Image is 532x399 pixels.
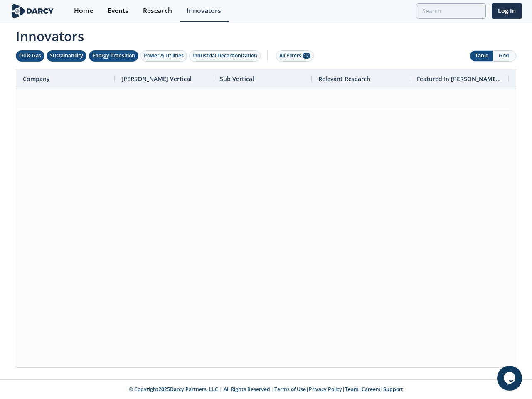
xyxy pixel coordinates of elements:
iframe: chat widget [497,366,524,391]
div: Energy Transition [92,52,135,59]
p: © Copyright 2025 Darcy Partners, LLC | All Rights Reserved | | | | | [12,386,520,393]
span: Innovators [10,23,522,46]
a: Careers [362,386,380,393]
span: Relevant Research [318,75,370,83]
a: Privacy Policy [309,386,342,393]
button: Oil & Gas [16,50,44,62]
button: Sustainability [47,50,86,62]
div: Sustainability [50,52,83,59]
input: Advanced Search [416,3,486,19]
span: [PERSON_NAME] Vertical [121,75,192,83]
div: Research [143,7,172,14]
button: Energy Transition [89,50,138,62]
a: Log In [492,3,522,19]
span: 17 [303,53,310,59]
div: Oil & Gas [19,52,41,59]
span: Company [23,75,50,83]
div: Events [108,7,128,14]
div: Power & Utilities [144,52,184,59]
a: Support [383,386,403,393]
button: Power & Utilities [140,50,187,62]
button: Grid [493,51,516,61]
div: Innovators [187,7,221,14]
button: Industrial Decarbonization [189,50,261,62]
a: Terms of Use [274,386,306,393]
button: All Filters 17 [276,50,314,62]
div: Home [74,7,93,14]
div: Industrial Decarbonization [192,52,257,59]
img: logo-wide.svg [10,4,55,18]
a: Team [345,386,359,393]
button: Table [470,51,493,61]
div: All Filters [279,52,310,59]
span: Sub Vertical [220,75,254,83]
span: Featured In [PERSON_NAME] Live [417,75,502,83]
